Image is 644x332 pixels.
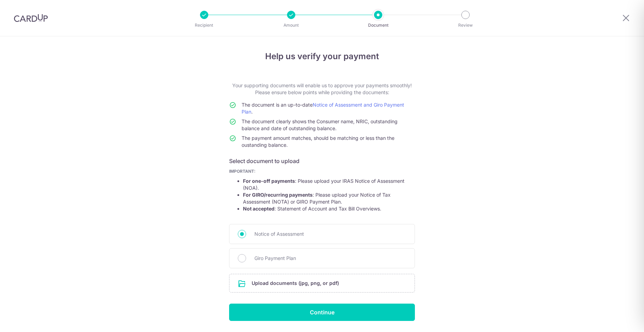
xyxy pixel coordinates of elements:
[243,178,295,184] strong: For one-off payments
[353,22,404,29] p: Document
[440,22,491,29] p: Review
[179,22,230,29] p: Recipient
[229,157,415,165] h6: Select document to upload
[242,135,394,148] span: The payment amount matches, should be matching or less than the oustanding balance.
[254,230,406,238] span: Notice of Assessment
[229,274,415,293] div: Upload documents (jpg, png, or pdf)
[229,304,415,321] input: Continue
[242,102,404,115] span: The document is an up-to-date .
[254,254,406,262] span: Giro Payment Plan
[243,178,415,191] li: : Please upload your IRAS Notice of Assessment (NOA).
[600,311,637,329] iframe: Opens a widget where you can find more information
[229,82,415,96] p: Your supporting documents will enable us to approve your payments smoothly! Please ensure below p...
[14,14,48,22] img: CardUp
[266,22,317,29] p: Amount
[242,118,398,131] span: The document clearly shows the Consumer name, NRIC, outstanding balance and date of outstanding b...
[243,191,415,205] li: : Please upload your Notice of Tax Assessment (NOTA) or GIRO Payment Plan.
[242,102,404,115] a: Notice of Assessment and Giro Payment Plan
[229,169,255,174] b: IMPORTANT:
[243,206,275,212] strong: Not accepted
[243,205,415,212] li: : Statement of Account and Tax Bill Overviews.
[229,50,415,63] h4: Help us verify your payment
[243,192,313,198] strong: For GIRO/recurring payments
